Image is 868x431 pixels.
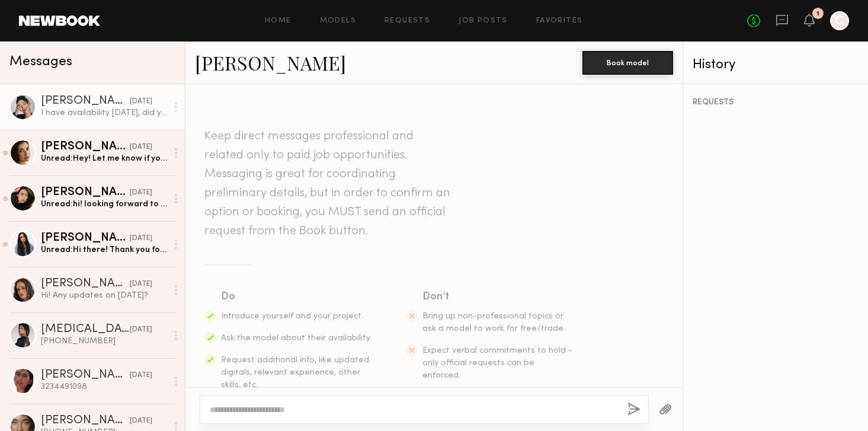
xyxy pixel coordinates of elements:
[204,127,453,241] header: Keep direct messages professional and related only to paid job opportunities. Messaging is great ...
[816,11,819,17] div: 1
[221,289,373,305] div: Do
[422,347,572,379] span: Expect verbal commitments to hold - only official requests can be enforced.
[422,312,565,333] span: Bring up non-professional topics or ask a model to work for free/trade.
[41,324,130,336] div: [MEDICAL_DATA][PERSON_NAME]
[385,17,430,25] a: Requests
[41,232,130,244] div: [PERSON_NAME]
[41,95,130,107] div: [PERSON_NAME]
[41,369,130,381] div: [PERSON_NAME]
[320,17,356,25] a: Models
[536,17,583,25] a: Favorites
[130,279,152,290] div: [DATE]
[41,290,167,301] div: Hi! Any updates on [DATE]?
[41,381,167,392] div: 3234491098
[41,278,130,290] div: [PERSON_NAME]
[130,233,152,244] div: [DATE]
[422,289,574,305] div: Don’t
[582,51,673,75] button: Book model
[130,324,152,336] div: [DATE]
[41,153,167,164] div: Unread: Hey! Let me know if you’re still looking for a model for [DATE] :)
[582,57,673,67] a: Book model
[693,98,859,107] div: REQUESTS
[41,141,130,153] div: [PERSON_NAME]
[130,142,152,153] div: [DATE]
[265,17,292,25] a: Home
[41,336,167,347] div: [PHONE_NUMBER]
[41,107,167,119] div: I have availability [DATE], did you still need a model?
[221,334,371,342] span: Ask the model about their availability.
[130,187,152,199] div: [DATE]
[195,50,346,75] a: [PERSON_NAME]
[130,416,152,427] div: [DATE]
[459,17,508,25] a: Job Posts
[41,244,167,256] div: Unread: Hi there! Thank you for reaching out. Can you share hours and usage of materials?
[830,11,849,30] a: C
[130,370,152,381] div: [DATE]
[41,415,130,427] div: [PERSON_NAME]
[221,356,369,389] span: Request additional info, like updated digitals, relevant experience, other skills, etc.
[221,312,363,320] span: Introduce yourself and your project.
[41,187,130,199] div: [PERSON_NAME]
[41,199,167,210] div: Unread: hi! looking forward to hearing back, i just need to know if im confirmed so i can call ou...
[9,55,72,69] span: Messages
[693,58,859,72] div: History
[130,96,152,107] div: [DATE]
